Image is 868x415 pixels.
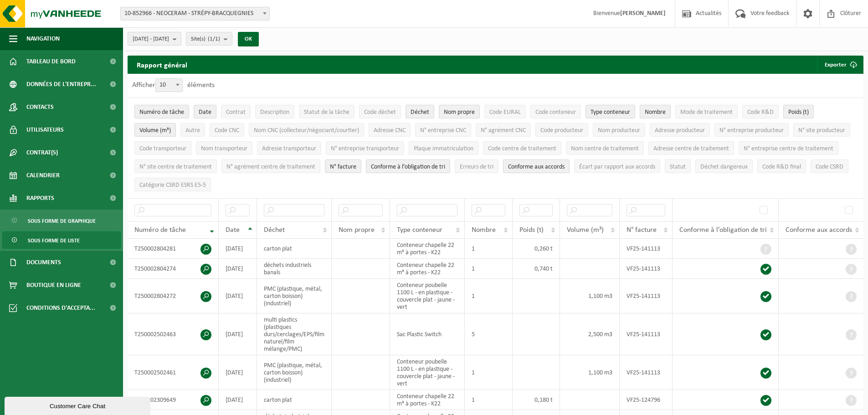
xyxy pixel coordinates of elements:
button: Plaque immatriculationPlaque immatriculation: Activate to sort [409,141,478,155]
button: N° agrément centre de traitementN° agrément centre de traitement: Activate to sort [221,159,320,173]
span: Code transporteur [139,145,186,152]
span: Poids (t) [788,109,809,116]
span: 10-852966 - NEOCERAM - STRÉPY-BRACQUEGNIES [121,7,269,20]
td: multi plastics (plastiques durs/cerclages/EPS/film naturel/film mélange/PMC) [257,313,332,355]
button: Conforme à l’obligation de tri : Activate to sort [366,159,450,173]
button: Poids (t)Poids (t): Activate to sort [783,105,814,118]
button: NombreNombre: Activate to sort [640,105,671,118]
td: PMC (plastique, métal, carton boisson) (industriel) [257,279,332,313]
span: Adresse producteur [655,127,705,134]
span: N° facture [330,164,356,170]
span: Utilisateurs [26,118,64,141]
td: 0,180 t [513,390,560,410]
span: Nom transporteur [201,145,247,152]
span: Conforme à l’obligation de tri [679,226,767,234]
td: VF25-141113 [620,355,673,390]
iframe: chat widget [5,395,152,415]
button: Nom propreNom propre: Activate to sort [439,105,480,118]
span: Autre [185,127,200,134]
span: 10 [156,79,182,92]
span: Adresse transporteur [262,145,316,152]
td: Sac Plastic Switch [390,313,465,355]
td: 2,500 m3 [560,313,619,355]
button: StatutStatut: Activate to sort [665,159,691,173]
td: 0,740 t [513,259,560,279]
span: Code R&D [747,109,774,116]
span: Volume (m³) [567,226,604,234]
span: Sous forme de liste [28,232,80,249]
span: Contrat [226,109,246,116]
td: T250002804281 [128,239,219,259]
td: 1 [465,390,513,410]
span: Nombre [472,226,496,234]
td: T250002502463 [128,313,219,355]
span: Mode de traitement [680,109,733,116]
td: carton plat [257,390,332,410]
td: 1,100 m3 [560,279,619,313]
button: Code CNCCode CNC: Activate to sort [210,123,244,137]
span: Tableau de bord [26,50,76,73]
button: Numéro de tâcheNuméro de tâche: Activate to remove sorting [134,105,189,118]
span: Nom propre [339,226,375,234]
button: DescriptionDescription: Activate to sort [255,105,294,118]
span: Rapports [26,187,54,210]
span: Erreurs de tri [460,164,493,170]
span: Écart par rapport aux accords [579,164,655,170]
span: N° facture [627,226,657,234]
span: Code EURAL [489,109,521,116]
span: Adresse centre de traitement [653,145,729,152]
td: [DATE] [219,355,257,390]
td: Conteneur poubelle 1100 L - en plastique - couvercle plat - jaune - vert [390,355,465,390]
button: Adresse centre de traitementAdresse centre de traitement: Activate to sort [648,141,734,155]
button: Volume (m³)Volume (m³): Activate to sort [134,123,176,137]
button: N° factureN° facture: Activate to sort [325,159,361,173]
button: Mode de traitementMode de traitement: Activate to sort [675,105,738,118]
span: N° entreprise producteur [719,127,784,134]
span: Code CSRD [816,164,843,170]
button: Code centre de traitementCode centre de traitement: Activate to sort [483,141,561,155]
span: N° agrément CNC [481,127,526,134]
span: Date [226,226,240,234]
button: Code producteurCode producteur: Activate to sort [535,123,588,137]
button: Déchet dangereux : Activate to sort [695,159,753,173]
span: Poids (t) [519,226,544,234]
span: Conforme aux accords [508,164,565,170]
span: Numéro de tâche [134,226,186,234]
span: Contacts [26,96,54,118]
td: T250002502461 [128,355,219,390]
button: DateDate: Activate to sort [194,105,216,118]
td: VF25-141113 [620,279,673,313]
td: T250002309649 [128,390,219,410]
span: Description [260,109,289,116]
span: Nom propre [444,109,475,116]
button: N° entreprise producteurN° entreprise producteur: Activate to sort [714,123,789,137]
td: [DATE] [219,239,257,259]
strong: [PERSON_NAME] [620,10,666,17]
button: N° entreprise transporteurN° entreprise transporteur: Activate to sort [326,141,404,155]
button: Adresse producteurAdresse producteur: Activate to sort [650,123,710,137]
button: N° site centre de traitementN° site centre de traitement: Activate to sort [134,159,217,173]
span: Code producteur [540,127,583,134]
button: N° entreprise centre de traitementN° entreprise centre de traitement: Activate to sort [739,141,838,155]
td: Conteneur chapelle 22 m³ à portes - K22 [390,239,465,259]
td: 0,260 t [513,239,560,259]
span: N° agrément centre de traitement [226,164,315,170]
button: Code conteneurCode conteneur: Activate to sort [530,105,581,118]
button: Code transporteurCode transporteur: Activate to sort [134,141,191,155]
td: [DATE] [219,313,257,355]
button: Adresse CNCAdresse CNC: Activate to sort [369,123,411,137]
h2: Rapport général [128,56,196,74]
button: Adresse transporteurAdresse transporteur: Activate to sort [257,141,321,155]
button: OK [238,32,259,46]
button: N° entreprise CNCN° entreprise CNC: Activate to sort [415,123,471,137]
span: Type conteneur [591,109,630,116]
td: déchets industriels banals [257,259,332,279]
td: Conteneur chapelle 22 m³ à portes - K22 [390,259,465,279]
td: T250002804274 [128,259,219,279]
span: N° entreprise CNC [420,127,466,134]
span: Catégorie CSRD ESRS E5-5 [139,182,206,189]
button: Erreurs de triErreurs de tri: Activate to sort [455,159,498,173]
span: Code R&D final [762,164,801,170]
